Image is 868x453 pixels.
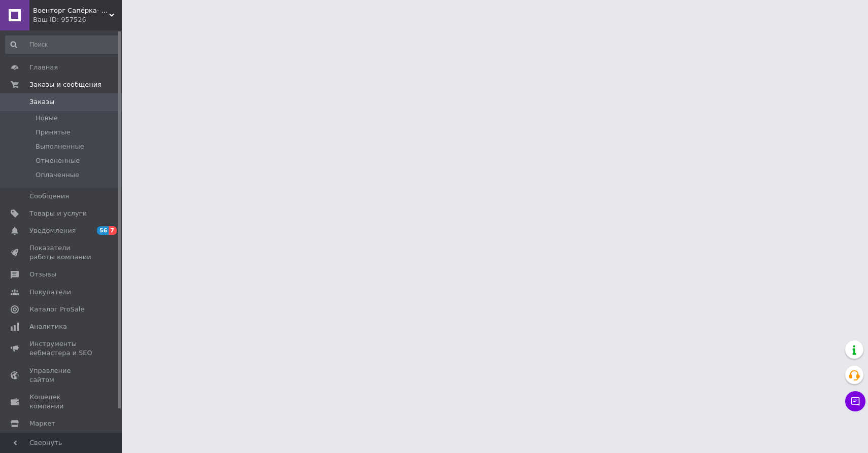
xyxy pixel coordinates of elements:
span: Аналитика [29,322,67,331]
span: Сообщения [29,192,69,201]
span: Уведомления [29,226,76,235]
span: 7 [109,226,117,235]
span: Маркет [29,419,55,428]
span: Управление сайтом [29,366,94,385]
span: Принятые [36,128,71,137]
span: Показатели работы компании [29,243,94,262]
span: 56 [97,226,109,235]
input: Поиск [5,36,120,54]
span: Отзывы [29,270,56,279]
span: Заказы и сообщения [29,80,102,89]
span: Отмененные [36,156,80,165]
span: Покупатели [29,288,71,297]
span: Выполненные [36,142,84,151]
span: Кошелек компании [29,393,94,411]
span: Товары и услуги [29,209,87,218]
div: Ваш ID: 957526 [33,15,122,24]
span: Заказы [29,97,54,107]
span: Инструменты вебмастера и SEO [29,339,94,358]
span: Военторг Сапёрка- оптово-розничный магазин армейской экипировки, одежды, обуви и товаров для туризма [33,6,109,15]
span: Главная [29,63,58,72]
span: Новые [36,114,58,123]
button: Чат с покупателем [845,391,865,411]
span: Оплаченные [36,170,79,180]
span: Каталог ProSale [29,305,84,314]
